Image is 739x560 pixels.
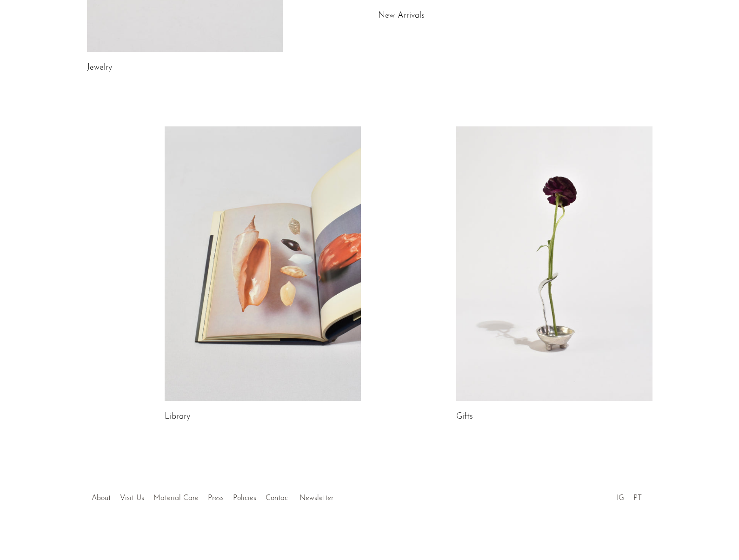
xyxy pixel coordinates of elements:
a: Gifts [456,413,473,421]
a: Material Care [153,494,199,502]
ul: Social Medias [612,487,646,505]
a: New Arrivals [378,12,425,20]
a: PT [633,494,642,502]
ul: Quick links [87,487,338,505]
a: Library [165,413,190,421]
a: Contact [266,494,290,502]
a: IG [617,494,624,502]
a: Press [208,494,224,502]
a: About [92,494,111,502]
a: Jewelry [87,64,112,72]
a: Policies [233,494,256,502]
a: Visit Us [120,494,144,502]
